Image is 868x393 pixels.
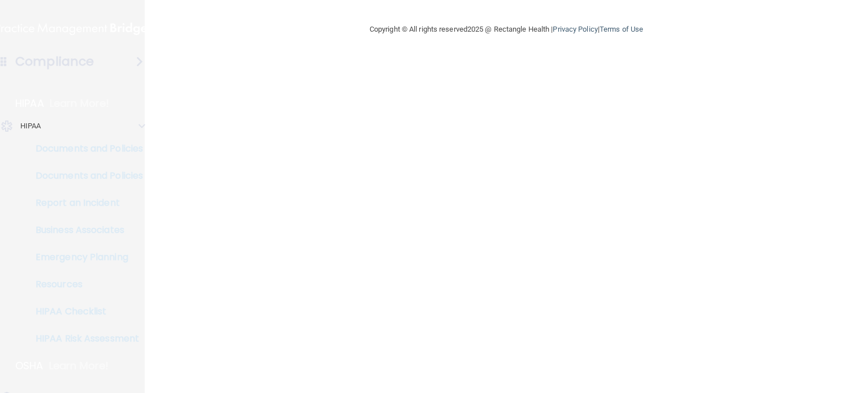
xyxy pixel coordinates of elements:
p: Resources [7,279,162,290]
p: OSHA [15,359,44,373]
a: Terms of Use [600,25,643,33]
p: Report an Incident [7,197,162,209]
div: Copyright © All rights reserved 2025 @ Rectangle Health | | [300,11,713,47]
p: HIPAA [15,97,44,110]
a: Privacy Policy [553,25,597,33]
p: HIPAA Checklist [7,306,162,317]
p: Documents and Policies [7,143,162,154]
p: HIPAA [20,119,41,133]
p: Documents and Policies [7,170,162,182]
p: Emergency Planning [7,252,162,263]
p: Learn More! [50,97,110,110]
p: Business Associates [7,224,162,236]
p: Learn More! [49,359,109,373]
p: HIPAA Risk Assessment [7,333,162,344]
h4: Compliance [15,54,94,70]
